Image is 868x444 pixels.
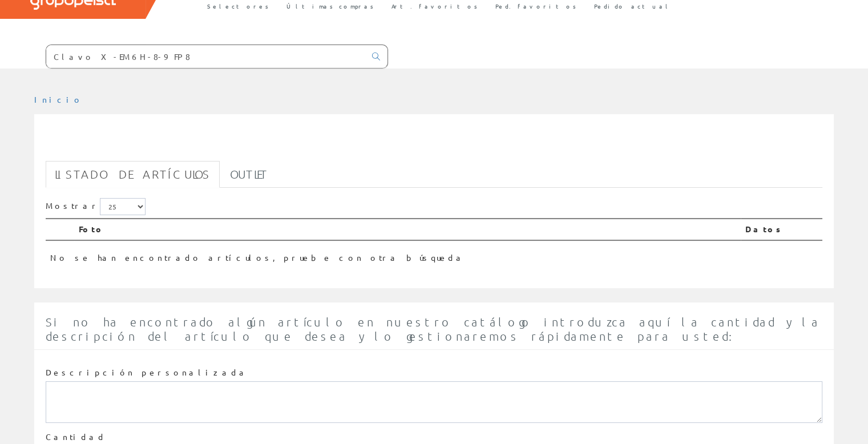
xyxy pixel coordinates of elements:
span: Ped. favoritos [495,1,576,12]
label: Cantidad [46,431,106,443]
th: Foto [74,219,741,240]
span: Últimas compras [286,1,374,12]
a: Outlet [221,161,277,188]
label: Mostrar [46,198,146,215]
span: Selectores [207,1,269,12]
a: Inicio [34,94,83,104]
input: Buscar ... [46,45,365,68]
span: Pedido actual [594,1,672,12]
td: No se han encontrado artículos, pruebe con otra búsqueda [46,240,741,268]
label: Descripción personalizada [46,367,248,378]
h1: Clavo X-EM6H-8-9 FP8 [46,132,822,155]
span: Si no ha encontrado algún artículo en nuestro catálogo introduzca aquí la cantidad y la descripci... [46,315,820,343]
th: Datos [741,219,822,240]
select: Mostrar [100,198,146,215]
span: Art. favoritos [391,1,478,12]
a: Listado de artículos [46,161,220,188]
